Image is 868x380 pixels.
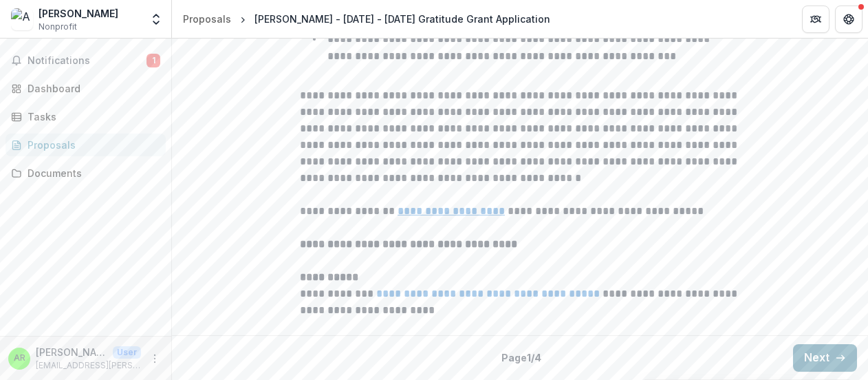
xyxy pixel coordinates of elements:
p: Page 1 / 4 [501,350,541,365]
nav: breadcrumb [177,9,556,29]
div: [PERSON_NAME] [39,6,118,21]
div: Aeryelle Rivera [14,354,25,363]
a: Proposals [177,9,237,29]
span: Nonprofit [39,21,77,33]
div: Documents [28,166,155,180]
button: Notifications1 [6,50,166,72]
div: Proposals [183,12,231,26]
p: User [113,346,141,359]
div: Tasks [28,109,155,124]
a: Dashboard [6,77,166,100]
span: Notifications [28,55,147,67]
a: Documents [6,162,166,184]
a: Tasks [6,105,166,128]
button: Open entity switcher [147,6,166,33]
a: Proposals [6,134,166,156]
div: Proposals [28,138,155,152]
p: [PERSON_NAME] [36,345,107,359]
button: More [147,350,163,367]
button: Partners [802,6,829,33]
div: [PERSON_NAME] - [DATE] - [DATE] Gratitude Grant Application [254,12,550,26]
button: Next [793,344,857,372]
p: [EMAIL_ADDRESS][PERSON_NAME][DOMAIN_NAME] [36,359,141,372]
div: Dashboard [28,81,155,96]
span: 1 [147,54,160,67]
button: Get Help [835,6,862,33]
img: Aeryelle Rivera [11,8,33,30]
